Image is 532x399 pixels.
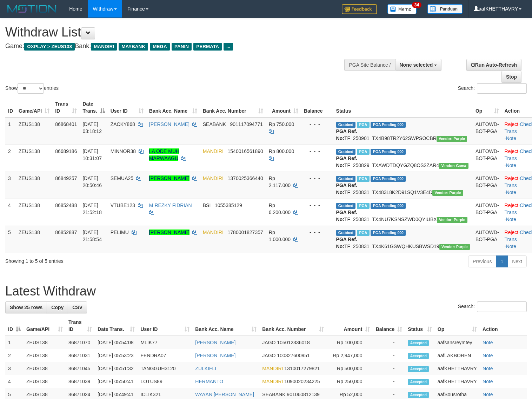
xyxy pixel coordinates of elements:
span: Copy 901117094771 to clipboard [230,121,263,127]
input: Search: [477,83,527,94]
div: - - - [304,148,331,155]
b: PGA Ref. No: [336,128,357,141]
span: JAGO [262,340,275,345]
td: FENDRA07 [138,349,192,362]
span: Grabbed [336,203,356,209]
span: Grabbed [336,122,356,128]
label: Search: [458,301,527,312]
td: AUTOWD-BOT-PGA [473,118,502,145]
td: ZEUS138 [24,362,66,375]
span: [DATE] 10:31:07 [82,148,102,161]
td: Rp 2,947,000 [327,349,373,362]
td: 1 [5,336,24,349]
td: 3 [5,172,16,199]
span: 86852887 [55,230,77,235]
b: PGA Ref. No: [336,155,357,168]
div: PGA Site Balance / [344,59,395,71]
a: M REZKY FIDRIAN [149,202,192,208]
a: Note [483,353,493,358]
td: MLIK77 [138,336,192,349]
th: ID: activate to sort column descending [5,316,24,336]
span: Marked by aafkaynarin [357,149,369,155]
th: Amount: activate to sort column ascending [266,98,301,118]
td: - [373,362,405,375]
span: Rp 800.000 [269,148,294,154]
span: SEMUA25 [111,175,133,181]
td: TANGGUH3120 [138,362,192,375]
a: [PERSON_NAME] [149,121,189,127]
td: ZEUS138 [24,375,66,388]
span: Copy [51,305,64,310]
td: ZEUS138 [16,145,52,172]
td: TF_250829_TXAWDTDQYGZQ8OS2ZAR4 [333,145,473,172]
span: Copy 1090020234225 to clipboard [284,379,320,384]
input: Search: [477,301,527,312]
span: Copy 105012336018 to clipboard [277,340,310,345]
th: Op: activate to sort column ascending [473,98,502,118]
td: 4 [5,375,24,388]
span: Rp 750.000 [269,121,294,127]
td: aafKHETTHAVRY [435,375,480,388]
span: [DATE] 21:58:54 [82,230,102,242]
span: None selected [400,62,433,68]
div: - - - [304,202,331,209]
th: Status: activate to sort column ascending [405,316,434,336]
td: 86871070 [66,336,95,349]
span: MANDIRI [203,175,224,181]
span: PGA Pending [371,230,406,236]
span: MANDIRI [91,43,117,51]
a: Note [506,189,516,195]
td: ZEUS138 [16,172,52,199]
span: Copy 1780001827357 to clipboard [228,230,263,235]
td: 86871031 [66,349,95,362]
a: Note [506,244,516,249]
td: ZEUS138 [24,336,66,349]
a: Run Auto-Refresh [466,59,521,71]
span: Accepted [408,353,429,359]
td: 86871039 [66,375,95,388]
td: TF_250831_TX4K61GSWQHKUSBWSD19 [333,226,473,253]
span: MANDIRI [262,366,283,371]
th: User ID: activate to sort column ascending [138,316,192,336]
a: [PERSON_NAME] [149,230,189,235]
span: OXPLAY > ZEUS138 [24,43,75,51]
th: Bank Acc. Name: activate to sort column ascending [192,316,259,336]
span: MANDIRI [203,230,224,235]
td: 2 [5,145,16,172]
td: AUTOWD-BOT-PGA [473,226,502,253]
span: PGA Pending [371,176,406,182]
span: SEABANK [203,121,226,127]
img: Button%20Memo.svg [387,4,417,14]
img: MOTION_logo.png [5,4,59,14]
span: MEGA [150,43,170,51]
span: PGA Pending [371,203,406,209]
th: Date Trans.: activate to sort column ascending [95,316,138,336]
div: Showing 1 to 5 of 5 entries [5,255,217,265]
span: Accepted [408,379,429,385]
span: MANDIRI [262,379,283,384]
span: Copy 1370025366440 to clipboard [228,175,263,181]
td: TF_250831_TX4NU7KSNSZWD0QYIUBX [333,199,473,226]
a: Note [483,366,493,371]
span: Vendor URL: https://trx4.1velocity.biz [437,136,467,142]
a: Show 25 rows [5,301,47,313]
span: Copy 1055385129 to clipboard [215,202,242,208]
span: Vendor URL: https://trx4.1velocity.biz [439,244,470,250]
span: ... [224,43,233,51]
span: Marked by aafsolysreylen [357,230,369,236]
td: AUTOWD-BOT-PGA [473,172,502,199]
td: TF_250901_TX4B98TR2Y62SWPSOCBR [333,118,473,145]
span: Grabbed [336,176,356,182]
a: Reject [505,202,519,208]
td: Rp 100,000 [327,336,373,349]
td: ZEUS138 [16,226,52,253]
select: Showentries [18,83,44,94]
td: AUTOWD-BOT-PGA [473,199,502,226]
td: ZEUS138 [16,199,52,226]
span: PELIMU [111,230,129,235]
div: - - - [304,121,331,128]
span: Vendor URL: https://trx4.1velocity.biz [437,217,467,223]
span: Marked by aafsolysreylen [357,203,369,209]
td: Rp 500,000 [327,362,373,375]
td: - [373,375,405,388]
